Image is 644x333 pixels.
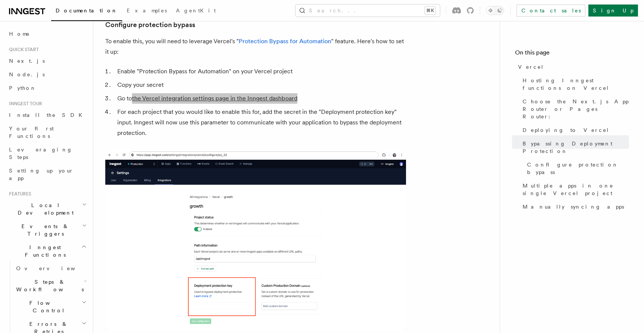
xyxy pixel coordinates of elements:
[523,140,629,155] span: Bypassing Deployment Protection
[176,8,216,14] span: AgentKit
[6,108,88,122] a: Install the SDK
[9,58,45,64] span: Next.js
[122,2,171,20] a: Examples
[6,244,81,259] span: Inngest Functions
[171,2,220,20] a: AgentKit
[13,275,88,296] button: Steps & Workflows
[523,77,629,92] span: Hosting Inngest functions on Vercel
[16,265,94,271] span: Overview
[56,8,118,14] span: Documentation
[9,147,73,160] span: Leveraging Steps
[115,93,406,104] li: Go to
[115,66,406,77] li: Enable "Protection Bypass for Automation" on your Vercel project
[132,95,297,102] a: the Vercel integration settings page in the Inngest dashboard
[6,101,42,107] span: Inngest tour
[515,48,629,60] h4: On this page
[9,71,45,77] span: Node.js
[9,30,30,38] span: Home
[6,191,31,197] span: Features
[6,219,88,241] button: Events & Triggers
[13,296,88,317] button: Flow Control
[523,203,624,210] span: Manually syncing apps
[6,81,88,95] a: Python
[523,182,629,197] span: Multiple apps in one single Vercel project
[486,6,504,15] button: Toggle dark mode
[6,223,82,238] span: Events & Triggers
[105,20,195,30] a: Configure protection bypass
[523,98,629,120] span: Choose the Next.js App Router or Pages Router:
[6,143,88,164] a: Leveraging Steps
[6,198,88,219] button: Local Development
[105,150,406,330] img: A Vercel protection bypass secret added in the Inngest dashboard
[523,126,609,134] span: Deploying to Vercel
[239,38,331,45] a: Protection Bypass for Automation
[6,47,39,53] span: Quick start
[6,68,88,81] a: Node.js
[9,112,87,118] span: Install the SDK
[520,200,629,213] a: Manually syncing apps
[520,179,629,200] a: Multiple apps in one single Vercel project
[6,27,88,41] a: Home
[6,201,82,216] span: Local Development
[13,262,88,275] a: Overview
[115,80,406,90] li: Copy your secret
[6,241,88,262] button: Inngest Functions
[115,107,406,138] li: For each project that you would like to enable this for, add the secret in the "Deployment protec...
[6,54,88,68] a: Next.js
[6,164,88,185] a: Setting up your app
[524,158,629,179] a: Configure protection bypass
[425,7,435,14] kbd: ⌘K
[520,74,629,95] a: Hosting Inngest functions on Vercel
[527,161,629,176] span: Configure protection bypass
[6,122,88,143] a: Your first Functions
[9,126,54,139] span: Your first Functions
[105,36,406,57] p: To enable this, you will need to leverage Vercel's " " feature. Here's how to set it up:
[517,5,585,17] a: Contact sales
[588,5,638,17] a: Sign Up
[127,8,167,14] span: Examples
[13,299,82,314] span: Flow Control
[295,5,440,17] button: Search...⌘K
[13,278,84,293] span: Steps & Workflows
[51,2,122,21] a: Documentation
[515,60,629,74] a: Vercel
[9,168,74,181] span: Setting up your app
[9,85,36,91] span: Python
[518,63,544,71] span: Vercel
[520,123,629,137] a: Deploying to Vercel
[520,95,629,123] a: Choose the Next.js App Router or Pages Router:
[520,137,629,158] a: Bypassing Deployment Protection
